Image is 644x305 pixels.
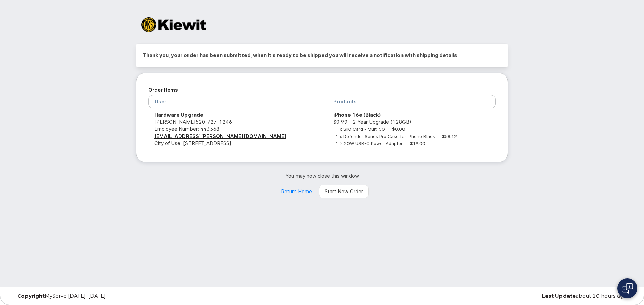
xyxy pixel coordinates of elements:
[217,119,232,125] span: 1246
[425,293,632,299] div: about 10 hours ago
[333,111,381,118] strong: iPhone 16e (Black)
[154,133,286,139] a: [EMAIL_ADDRESS][PERSON_NAME][DOMAIN_NAME]
[622,283,633,294] img: Open chat
[336,134,457,139] small: 1 x Defender Series Pro Case for iPhone Black — $58.12
[148,85,496,95] h2: Order Items
[154,111,203,118] strong: Hardware Upgrade
[196,119,232,125] span: 520
[327,108,496,150] td: $0.99 - 2 Year Upgrade (128GB)
[542,293,576,299] strong: Last Update
[275,185,318,198] a: Return Home
[17,293,45,299] strong: Copyright
[141,17,206,32] img: Kiewit Corporation
[143,50,501,60] h2: Thank you, your order has been submitted, when it's ready to be shipped you will receive a notifi...
[336,141,425,146] small: 1 x 20W USB-C Power Adapter — $19.00
[136,172,508,179] p: You may now close this window
[336,126,405,132] small: 1 x SIM Card - Multi 5G — $0.00
[327,95,496,108] th: Products
[148,108,327,150] td: [PERSON_NAME] City of Use: [STREET_ADDRESS]
[319,185,369,198] a: Start New Order
[205,119,217,125] span: 727
[154,126,219,132] span: Employee Number: 443368
[148,95,327,108] th: User
[12,293,219,299] div: MyServe [DATE]–[DATE]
